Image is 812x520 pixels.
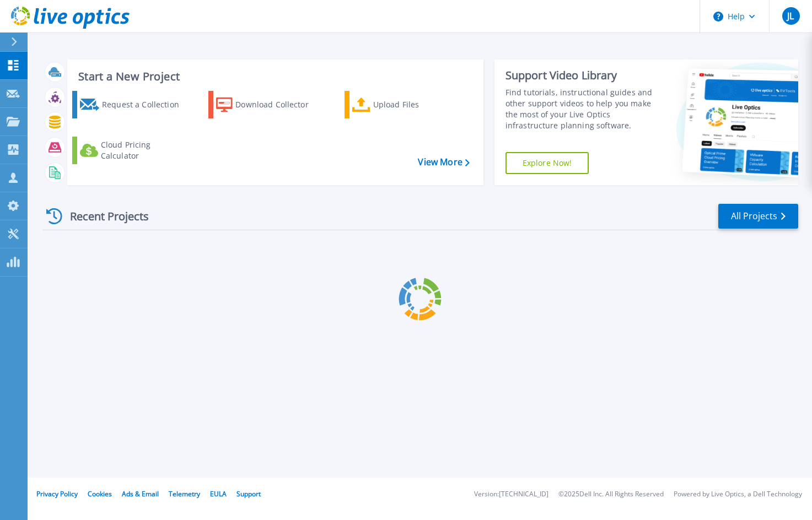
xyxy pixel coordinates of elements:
[718,204,798,229] a: All Projects
[88,489,112,499] a: Cookies
[208,91,321,118] a: Download Collector
[36,489,78,499] a: Privacy Policy
[558,491,664,498] li: © 2025 Dell Inc. All Rights Reserved
[674,491,802,498] li: Powered by Live Optics, a Dell Technology
[101,139,182,161] div: Cloud Pricing Calculator
[72,137,185,164] a: Cloud Pricing Calculator
[78,71,469,83] h3: Start a New Project
[373,94,455,116] div: Upload Files
[418,157,469,167] a: View More
[787,12,794,20] span: JL
[122,489,159,499] a: Ads & Email
[506,152,589,174] a: Explore Now!
[506,68,658,83] div: Support Video Library
[210,489,227,499] a: EULA
[236,489,261,499] a: Support
[102,94,182,116] div: Request a Collection
[235,94,319,116] div: Download Collector
[169,489,200,499] a: Telemetry
[506,87,658,131] div: Find tutorials, instructional guides and other support videos to help you make the most of your L...
[72,91,185,118] a: Request a Collection
[474,491,548,498] li: Version: [TECHNICAL_ID]
[42,203,164,230] div: Recent Projects
[345,91,458,118] a: Upload Files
